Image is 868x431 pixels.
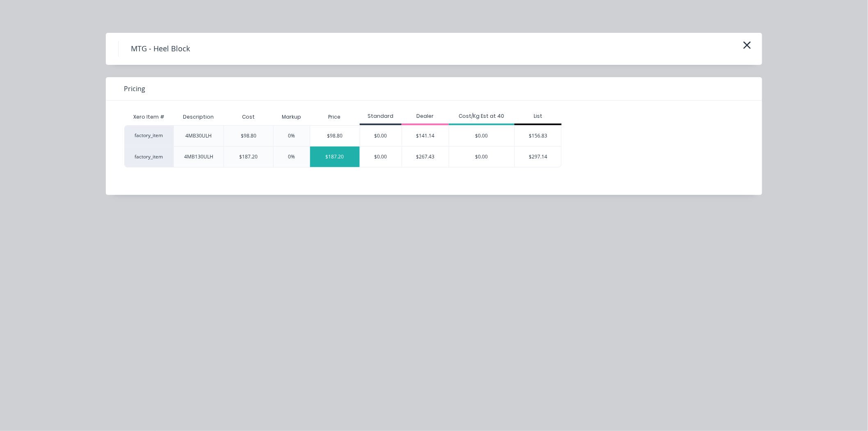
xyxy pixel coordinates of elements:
div: Cost/Kg Est at 40 [449,112,515,120]
div: 4MB30ULH [185,132,212,140]
div: Xero Item # [124,109,174,125]
div: $297.14 [515,147,561,167]
div: $98.80 [241,132,256,140]
div: Dealer [402,112,449,120]
div: Standard [360,112,402,120]
div: 4MB130ULH [184,153,213,160]
div: Cost [224,109,274,125]
div: factory_item [124,125,174,146]
div: 0% [288,132,295,140]
h4: MTG - Heel Block [118,41,202,57]
div: $267.43 [402,147,449,167]
div: $0.00 [449,126,515,146]
span: Pricing [124,84,145,94]
div: Price [310,109,360,125]
div: $156.83 [515,126,561,146]
div: $187.20 [310,147,360,167]
div: 0% [288,153,295,160]
div: $98.80 [310,126,360,146]
div: Markup [273,109,310,125]
div: Description [176,107,220,127]
div: $187.20 [239,153,258,160]
div: $141.14 [402,126,449,146]
div: $0.00 [360,147,402,167]
div: factory_item [124,146,174,167]
div: List [514,112,562,120]
div: $0.00 [449,147,515,167]
div: $0.00 [360,126,402,146]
